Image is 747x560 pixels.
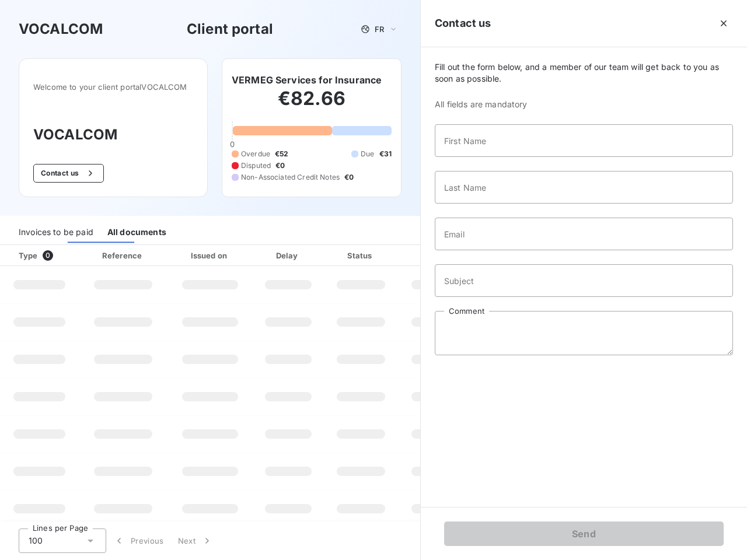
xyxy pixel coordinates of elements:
[435,218,733,250] input: placeholder
[43,250,53,261] span: 0
[435,264,733,297] input: placeholder
[187,19,273,40] h3: Client portal
[230,139,235,149] span: 0
[241,149,270,159] span: Overdue
[12,250,76,261] div: Type
[33,124,193,145] h3: VOCALCOM
[435,61,733,85] span: Fill out the form below, and a member of our team will get back to you as soon as possible.
[107,220,166,245] div: All documents
[375,24,384,34] span: FR
[19,220,93,245] div: Invoices to be paid
[400,250,475,261] div: Amount
[326,250,396,261] div: Status
[255,250,322,261] div: Delay
[19,19,103,40] h3: VOCALCOM
[232,87,392,122] h2: €82.66
[241,172,340,183] span: Non-Associated Credit Notes
[435,124,733,157] input: placeholder
[102,251,142,260] div: Reference
[232,73,382,87] h6: VERMEG Services for Insurance
[361,149,374,159] span: Due
[170,250,250,261] div: Issued on
[33,164,104,183] button: Contact us
[241,160,271,171] span: Disputed
[171,528,220,553] button: Next
[275,160,285,171] span: €0
[444,521,724,546] button: Send
[106,528,171,553] button: Previous
[379,149,392,159] span: €31
[435,99,733,110] span: All fields are mandatory
[435,15,491,32] h5: Contact us
[33,82,193,92] span: Welcome to your client portal VOCALCOM
[275,149,288,159] span: €52
[29,535,43,547] span: 100
[435,171,733,204] input: placeholder
[344,172,354,183] span: €0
